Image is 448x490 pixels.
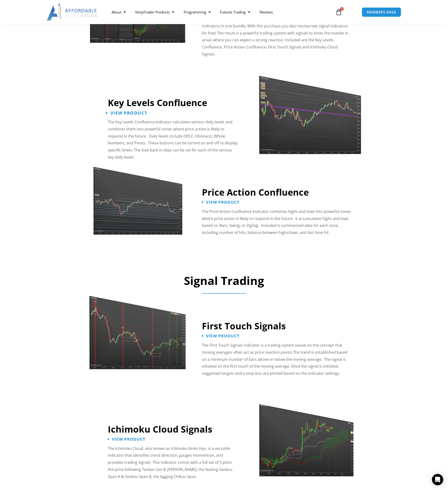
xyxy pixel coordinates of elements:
[108,445,238,480] p: The Ichimoku Cloud, also known as Ichimoku Kinko Hyo, is a versatile indicator that identifies tr...
[108,96,207,109] a: Key Levels Confluence
[107,7,130,17] a: About
[202,208,352,236] p: The Price Action Confluence Indicator combines highs and lows into powerful zones where price act...
[202,342,352,377] p: The First Touch Signals indicator is a trading system based on the concept that moving averages o...
[79,273,370,288] h2: Signal Trading
[202,200,239,204] a: View Product
[93,160,183,238] img: Price Action Confluence | Affordable Indicators – NinjaTrader
[258,67,361,156] img: Key Levels | Affordable Indicators – NinjaTrader
[362,7,401,17] a: MEMBERS AREA
[202,334,239,338] a: View Product
[215,7,255,17] a: Futures Trading
[258,395,354,477] img: Ichimuku | Affordable Indicators – NinjaTrader
[107,7,330,17] nav: Menu
[108,119,238,161] p: The Key Levels Confluence Indicator calculates various daily levels and combines them into powerf...
[202,320,286,332] a: First Touch Signals
[202,16,352,58] p: The Support and Resistance Suite includes all of our support and resistance indicators in one bun...
[432,474,443,485] div: Open Intercom Messenger
[108,437,145,441] a: View Product
[255,7,278,17] a: Reviews
[47,4,98,21] img: LogoAI | Affordable Indicators – NinjaTrader
[206,200,239,204] span: View Product
[108,423,212,435] a: Ichimoku Cloud Signals
[106,111,147,115] a: View Product
[328,5,349,19] a: 0
[367,10,396,14] span: MEMBERS AREA
[110,111,147,115] span: View Product
[340,7,344,11] span: 0
[206,334,239,338] span: View Product
[89,286,187,370] img: First Touch Signals 1 | Affordable Indicators – NinjaTrader
[179,7,215,17] a: Programming
[202,186,309,198] a: Price Action Confluence
[112,437,145,441] span: View Product
[130,7,179,17] a: NinjaTrader Products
